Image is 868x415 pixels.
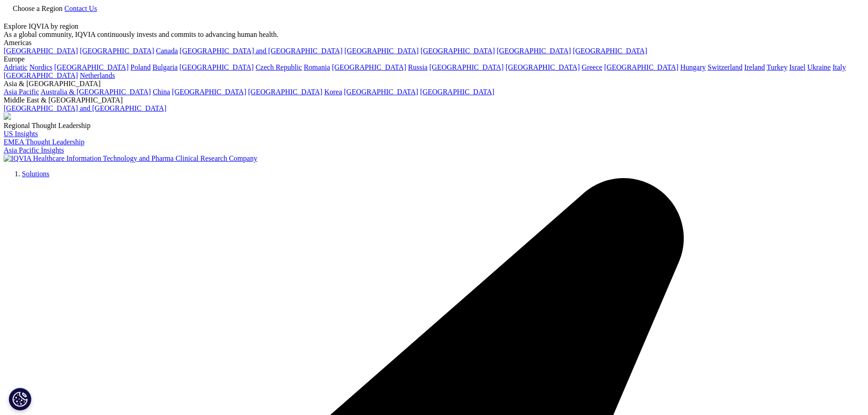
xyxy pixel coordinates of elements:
a: [GEOGRAPHIC_DATA] [4,47,78,55]
div: Americas [4,39,864,47]
a: China [153,88,170,96]
a: [GEOGRAPHIC_DATA] [332,63,406,71]
a: Ukraine [807,63,831,71]
a: Israel [789,63,806,71]
a: [GEOGRAPHIC_DATA] [420,88,494,96]
a: [GEOGRAPHIC_DATA] [505,63,580,71]
a: Czech Republic [256,63,302,71]
a: [GEOGRAPHIC_DATA] [604,63,678,71]
a: [GEOGRAPHIC_DATA] [80,47,154,55]
a: [GEOGRAPHIC_DATA] and [GEOGRAPHIC_DATA] [4,104,166,112]
a: Netherlands [80,72,115,79]
a: [GEOGRAPHIC_DATA] [4,72,78,79]
a: Australia & [GEOGRAPHIC_DATA] [41,88,151,96]
a: [GEOGRAPHIC_DATA] [180,63,254,71]
a: Hungary [680,63,706,71]
a: Switzerland [708,63,742,71]
a: Poland [130,63,150,71]
a: Ireland [744,63,765,71]
span: Choose a Region [13,5,62,12]
a: Turkey [766,63,787,71]
a: [GEOGRAPHIC_DATA] [429,63,503,71]
a: US Insights [4,130,38,138]
a: Asia Pacific Insights [4,146,64,154]
a: Italy [832,63,846,71]
a: [GEOGRAPHIC_DATA] [497,47,571,55]
a: Greece [582,63,602,71]
img: 2093_analyzing-data-using-big-screen-display-and-laptop.png [4,113,11,120]
div: Europe [4,55,864,63]
button: Cookie Settings [9,388,31,410]
a: Korea [324,88,342,96]
a: [GEOGRAPHIC_DATA] [248,88,323,96]
div: As a global community, IQVIA continuously invests and commits to advancing human health. [4,31,864,39]
a: [GEOGRAPHIC_DATA] [54,63,128,71]
img: IQVIA Healthcare Information Technology and Pharma Clinical Research Company [4,154,257,163]
a: Canada [156,47,178,55]
a: Asia Pacific [4,88,39,96]
a: Russia [408,63,428,71]
a: [GEOGRAPHIC_DATA] [344,88,418,96]
a: [GEOGRAPHIC_DATA] [172,88,246,96]
a: EMEA Thought Leadership [4,138,84,146]
div: Asia & [GEOGRAPHIC_DATA] [4,80,864,88]
a: Romania [304,63,330,71]
a: Bulgaria [153,63,178,71]
a: [GEOGRAPHIC_DATA] [421,47,495,55]
div: Explore IQVIA by region [4,22,864,31]
a: Adriatic [4,63,27,71]
div: Regional Thought Leadership [4,122,864,130]
a: Solutions [22,170,49,178]
a: Contact Us [64,5,97,12]
a: [GEOGRAPHIC_DATA] and [GEOGRAPHIC_DATA] [180,47,342,55]
a: [GEOGRAPHIC_DATA] [344,47,419,55]
a: Nordics [29,63,52,71]
div: Middle East & [GEOGRAPHIC_DATA] [4,96,864,104]
a: [GEOGRAPHIC_DATA] [573,47,647,55]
